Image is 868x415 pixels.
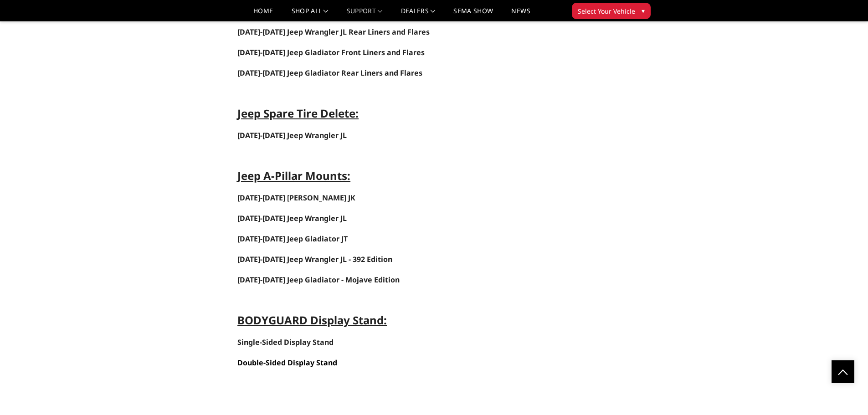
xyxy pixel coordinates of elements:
a: Click to Top [832,360,854,383]
a: [DATE]-[DATE] Jeep Gladiator JT [237,235,348,243]
a: [DATE]-[DATE] Jeep Gladiator Rear Liners and Flares [237,69,422,77]
a: shop all [292,8,329,21]
strong: Jeep Spare Tire Delete: [237,106,359,121]
a: SEMA Show [453,8,493,21]
a: Support [347,8,383,21]
span: [DATE]-[DATE] Jeep Gladiator Rear Liners and Flares [237,68,422,78]
span: [DATE]-[DATE] Jeep Gladiator - Mojave Edition [237,275,400,285]
a: [DATE]-[DATE] Jeep Wrangler JL [237,213,347,223]
a: [DATE]-[DATE] Jeep Wrangler JL - 392 Edition [237,255,392,264]
strong: Single-Sided Display Stand [237,337,334,347]
span: [DATE]-[DATE] Jeep Wrangler JL - 392 Edition [237,254,392,264]
span: [DATE]-[DATE] Jeep Gladiator Front Liners and Flares [237,47,425,57]
a: Dealers [401,8,436,21]
strong: Jeep A-Pillar Mounts: [237,168,350,183]
a: Double-Sided Display Stand [237,359,337,367]
a: [DATE]-[DATE] [PERSON_NAME] JK [237,194,355,202]
a: Home [253,8,273,21]
a: News [511,8,530,21]
a: [DATE]-[DATE] Jeep Wrangler JL [237,130,347,140]
iframe: Chat Widget [822,371,868,415]
span: [DATE]-[DATE] Jeep Gladiator JT [237,234,348,244]
a: Single-Sided Display Stand [237,338,334,347]
button: Select Your Vehicle [572,3,651,19]
a: [DATE]-[DATE] Jeep Gladiator - Mojave Edition [237,276,400,284]
span: Select Your Vehicle [578,6,635,16]
a: [DATE]-[DATE] Jeep Wrangler JL Rear Liners and Flares [237,27,430,37]
a: [DATE]-[DATE] Jeep Gladiator Front Liners and Flares [237,48,425,57]
strong: Double-Sided Display Stand [237,358,337,368]
span: [DATE]-[DATE] [PERSON_NAME] JK [237,193,355,203]
strong: BODYGUARD Display Stand: [237,313,387,328]
span: ▾ [642,6,645,15]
